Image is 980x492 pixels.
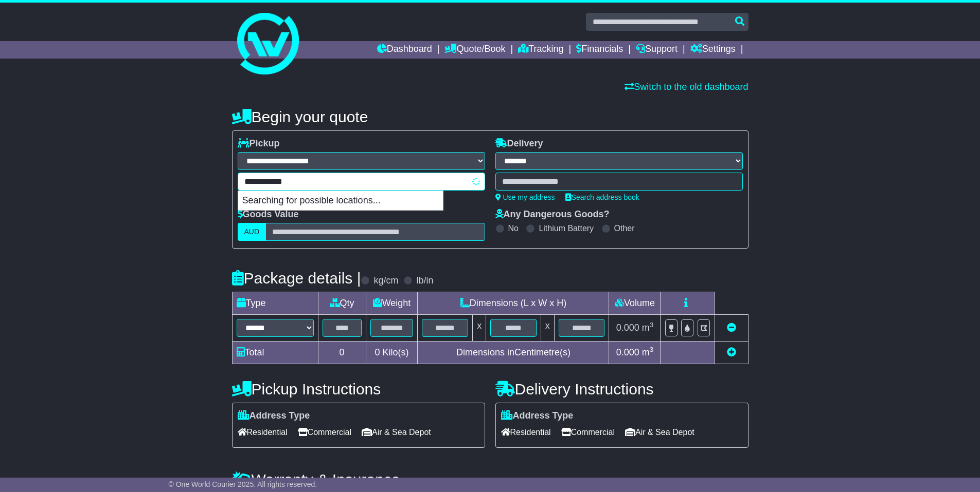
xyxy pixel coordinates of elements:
[238,173,485,191] typeahead: Please provide city
[495,381,749,398] h4: Delivery Instructions
[238,209,299,220] label: Goods Value
[232,471,749,488] h4: Warranty & Insurance
[518,41,563,59] a: Tracking
[565,193,639,201] a: Search address book
[690,41,736,59] a: Settings
[298,424,351,440] span: Commercial
[501,410,574,422] label: Address Type
[418,292,609,315] td: Dimensions (L x W x H)
[232,270,361,287] h4: Package details |
[642,323,654,333] span: m
[495,193,555,201] a: Use my address
[366,342,418,364] td: Kilo(s)
[366,292,418,315] td: Weight
[238,424,288,440] span: Residential
[416,275,433,287] label: lb/in
[377,41,432,59] a: Dashboard
[727,347,736,357] a: Add new item
[473,315,486,342] td: x
[238,223,266,241] label: AUD
[238,138,280,149] label: Pickup
[539,223,594,233] label: Lithium Battery
[576,41,623,59] a: Financials
[318,292,366,315] td: Qty
[625,424,694,440] span: Air & Sea Depot
[238,410,310,422] label: Address Type
[616,347,639,357] span: 0.000
[418,342,609,364] td: Dimensions in Centimetre(s)
[642,347,654,357] span: m
[375,347,380,357] span: 0
[614,223,635,233] label: Other
[362,424,431,440] span: Air & Sea Depot
[561,424,615,440] span: Commercial
[232,342,318,364] td: Total
[541,315,554,342] td: x
[169,480,317,488] span: © One World Courier 2025. All rights reserved.
[495,209,610,220] label: Any Dangerous Goods?
[625,82,748,92] a: Switch to the old dashboard
[232,292,318,315] td: Type
[318,342,366,364] td: 0
[501,424,551,440] span: Residential
[727,323,736,333] a: Remove this item
[495,138,543,149] label: Delivery
[609,292,661,315] td: Volume
[373,275,398,287] label: kg/cm
[444,41,505,59] a: Quote/Book
[616,323,639,333] span: 0.000
[508,223,519,233] label: No
[238,191,443,211] p: Searching for possible locations...
[232,381,485,398] h4: Pickup Instructions
[232,108,749,125] h4: Begin your quote
[636,41,678,59] a: Support
[650,346,654,353] sup: 3
[650,321,654,329] sup: 3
